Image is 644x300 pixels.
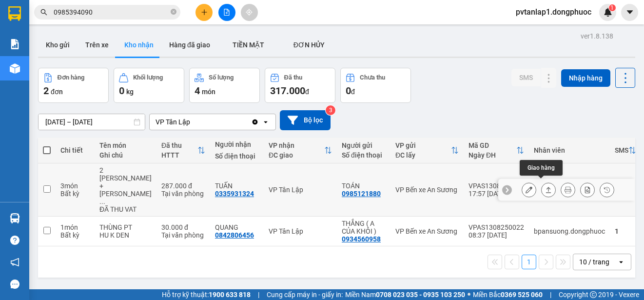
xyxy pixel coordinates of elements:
span: | [550,289,551,300]
span: TIỀN MẶT [233,41,264,49]
div: SMS [615,146,628,154]
span: 1 [610,4,614,11]
button: Kho gửi [38,33,78,57]
div: 0335931324 [215,190,254,198]
div: 30.000 đ [161,223,205,231]
button: Chưa thu0đ [340,68,411,103]
div: 08:37 [DATE] [468,231,524,239]
div: THẮNG ( A CỦA KHÔI ) [342,220,386,235]
button: plus [195,4,213,21]
div: Đã thu [161,141,197,149]
span: Cung cấp máy in - giấy in: [267,289,343,300]
div: Tên món [99,141,152,149]
input: Select a date range. [39,114,145,130]
input: Selected VP Tân Lập. [191,117,192,127]
span: aim [246,9,253,16]
div: Đơn hàng [58,74,84,81]
div: Tại văn phòng [161,231,205,239]
th: Toggle SortBy [390,138,464,163]
span: [PERSON_NAME]: [3,63,101,69]
th: Toggle SortBy [156,138,210,163]
div: VP nhận [269,141,324,149]
div: VP Bến xe An Sương [395,186,459,194]
div: HU K DEN [99,231,152,239]
th: Toggle SortBy [264,138,337,163]
span: Miền Bắc [473,289,543,300]
svg: open [617,258,625,266]
span: Hỗ trợ kỹ thuật: [162,289,251,300]
div: Ghi chú [99,151,152,159]
div: 2 THÙNG THUỐC + BAO CHAY THUỐC [99,166,152,205]
span: ⚪️ [468,293,470,297]
strong: 1900 633 818 [209,291,251,299]
button: Kho nhận [117,33,161,57]
div: Mã GD [468,141,516,149]
div: 17:57 [DATE] [468,190,524,198]
button: Trên xe [78,33,117,57]
strong: ĐỒNG PHƯỚC [77,5,134,14]
button: SMS [511,69,541,86]
div: Giao hàng [520,160,563,176]
div: Bất kỳ [60,190,90,198]
div: ĐC lấy [395,151,451,159]
sup: 3 [326,105,335,115]
button: Hàng đã giao [161,33,218,57]
span: pvtanlap1.dongphuoc [508,6,599,18]
div: Tại văn phòng [161,190,205,198]
img: logo-vxr [8,6,21,21]
div: Bất kỳ [60,231,90,239]
sup: 1 [609,4,616,11]
div: QUANG [215,223,259,231]
div: VP Tân Lập [156,117,190,127]
div: 3 món [60,182,90,190]
span: 0 [346,85,351,97]
span: close-circle [171,8,176,17]
span: ... [99,198,105,205]
div: Khối lượng [133,74,163,81]
strong: 0369 525 060 [501,291,543,299]
span: 06:23:27 [DATE] [21,71,59,77]
div: Nhân viên [534,146,605,154]
span: món [202,88,215,96]
span: | [258,289,259,300]
div: HTTT [161,151,197,159]
img: logo [3,6,47,49]
img: warehouse-icon [10,213,20,223]
span: Miền Nam [345,289,465,300]
div: ĐC giao [269,151,324,159]
button: Bộ lọc [280,110,331,130]
div: 1 món [60,223,90,231]
span: 4 [195,85,200,97]
div: ĐÃ THU VAT [99,205,152,213]
button: caret-down [621,4,638,21]
div: Chi tiết [60,146,90,154]
div: VP Tân Lập [269,227,332,235]
button: Số lượng4món [189,68,260,103]
button: Đã thu317.000đ [265,68,335,103]
div: THÙNG PT [99,223,152,231]
button: Khối lượng0kg [114,68,184,103]
img: warehouse-icon [10,63,20,74]
div: Đã thu [284,74,302,81]
span: Hotline: 19001152 [77,43,119,49]
button: Nhập hàng [561,69,610,87]
div: TOÁN [342,182,386,190]
span: ----------------------------------------- [26,53,119,60]
span: Bến xe [GEOGRAPHIC_DATA] [77,16,131,28]
span: VPTL1408250001 [49,62,101,69]
div: VPAS1308250169 [468,182,524,190]
div: Người nhận [215,140,259,148]
div: 1 [615,227,636,235]
div: Giao hàng [541,182,556,197]
th: Toggle SortBy [464,138,529,163]
th: Toggle SortBy [610,138,641,163]
button: Đơn hàng2đơn [38,68,109,103]
span: đơn [51,88,63,96]
div: 10 / trang [579,257,609,267]
div: Người gửi [342,141,386,149]
div: 287.000 đ [161,182,205,190]
div: ver 1.8.138 [581,31,613,41]
strong: 0708 023 035 - 0935 103 250 [376,291,465,299]
div: Chưa thu [360,74,385,81]
span: 01 Võ Văn Truyện, KP.1, Phường 2 [77,29,134,41]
